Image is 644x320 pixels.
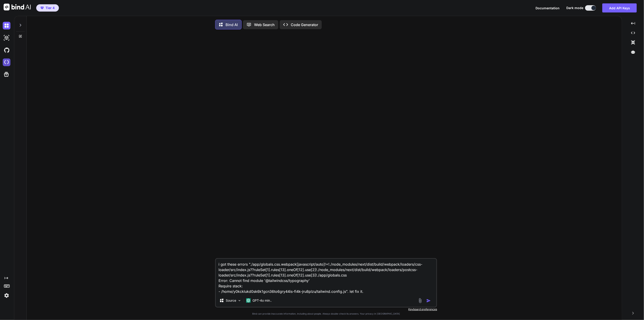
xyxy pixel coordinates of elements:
textarea: i got these errors "./app/globals.css.webpack[javascript/auto]!=!./node_modules/next/dist/build/w... [216,259,436,294]
img: Bind AI [4,4,31,10]
button: Documentation [536,6,560,10]
p: Code Generator [291,22,318,27]
button: Add API Keys [602,3,637,12]
img: githubDark [3,46,10,54]
p: Source [226,298,236,303]
img: premium [41,7,44,9]
img: Pick Models [238,299,241,303]
button: premiumTier 4 [36,4,59,12]
img: darkAi-studio [3,34,10,42]
span: Dark mode [566,6,583,10]
img: icon [426,298,431,303]
p: Web Search [254,22,275,27]
p: Bind can provide inaccurate information, including about people. Always double-check its answers.... [215,312,437,315]
img: cloudideIcon [3,58,10,66]
img: GPT-4o mini [246,298,251,303]
p: Keyboard preferences [215,308,437,311]
p: GPT-4o min.. [252,298,272,303]
p: Bind AI [226,22,238,27]
img: darkChat [3,22,10,29]
img: settings [3,292,10,299]
span: Tier 4 [46,6,55,10]
img: attachment [418,298,423,303]
span: Documentation [536,6,560,10]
